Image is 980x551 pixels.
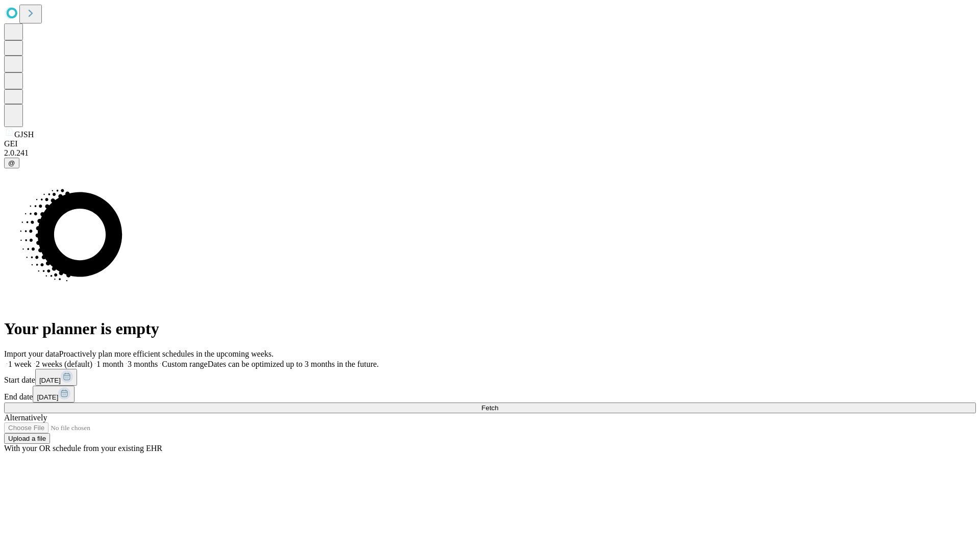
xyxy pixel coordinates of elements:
span: 2 weeks (default) [36,360,92,368]
span: 3 months [128,360,158,368]
span: [DATE] [39,377,61,384]
span: Dates can be optimized up to 3 months in the future. [208,360,379,368]
button: Upload a file [4,433,50,444]
h1: Your planner is empty [4,319,976,338]
span: Proactively plan more efficient schedules in the upcoming weeks. [59,349,274,358]
span: Custom range [162,360,207,368]
span: GJSH [14,130,34,139]
span: With your OR schedule from your existing EHR [4,444,162,453]
span: @ [8,159,15,167]
span: 1 month [96,360,124,368]
span: Fetch [481,404,498,412]
button: @ [4,158,19,168]
span: [DATE] [37,393,58,401]
span: Import your data [4,349,59,358]
div: 2.0.241 [4,148,976,158]
div: Start date [4,369,976,386]
span: Alternatively [4,413,47,422]
div: End date [4,386,976,403]
button: Fetch [4,403,976,413]
div: GEI [4,139,976,148]
button: [DATE] [35,369,77,386]
button: [DATE] [33,386,75,403]
span: 1 week [8,360,32,368]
